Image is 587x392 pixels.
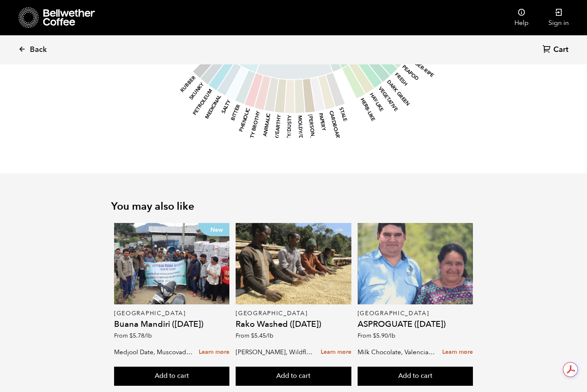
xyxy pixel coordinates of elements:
[373,332,376,340] span: $
[358,332,395,340] span: From
[236,311,351,316] p: [GEOGRAPHIC_DATA]
[199,343,229,361] a: Learn more
[114,346,192,358] p: Medjool Date, Muscovado Sugar, Vanilla Bean
[111,200,476,213] h2: You may also like
[358,346,436,358] p: Milk Chocolate, Valencia Orange, Agave
[553,45,568,55] span: Cart
[236,320,351,328] h4: Rako Washed ([DATE])
[114,367,229,386] button: Add to cart
[266,332,273,340] span: /lb
[251,332,254,340] span: $
[129,332,152,340] bdi: 5.78
[388,332,395,340] span: /lb
[236,346,314,358] p: [PERSON_NAME], Wildflower Honey, Black Tea
[236,332,273,340] span: From
[251,332,273,340] bdi: 5.45
[373,332,395,340] bdi: 5.90
[358,367,473,386] button: Add to cart
[129,332,133,340] span: $
[358,320,473,328] h4: ASPROGUATE ([DATE])
[114,223,229,304] a: New
[358,311,473,316] p: [GEOGRAPHIC_DATA]
[236,367,351,386] button: Add to cart
[321,343,351,361] a: Learn more
[198,223,229,236] p: New
[114,332,152,340] span: From
[30,45,47,55] span: Back
[442,343,473,361] a: Learn more
[114,311,229,316] p: [GEOGRAPHIC_DATA]
[114,320,229,328] h4: Buana Mandiri ([DATE])
[543,44,570,56] a: Cart
[144,332,152,340] span: /lb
